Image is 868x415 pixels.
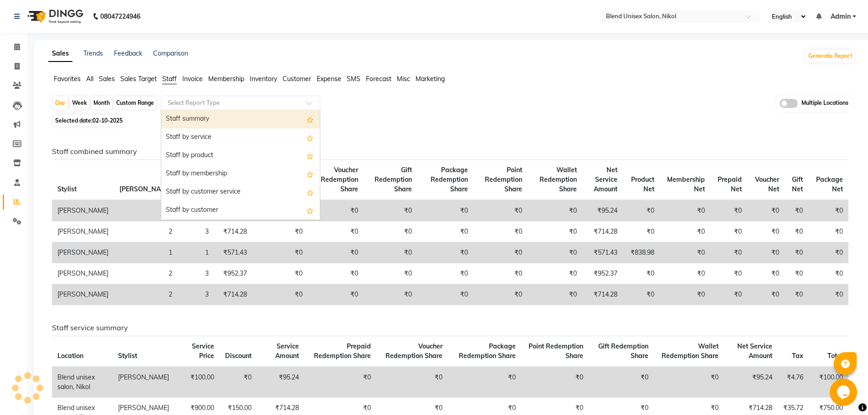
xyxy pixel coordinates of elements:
[225,352,252,360] span: Discount
[161,128,320,147] div: Staff by service
[182,75,203,83] span: Invoice
[113,367,175,398] td: [PERSON_NAME]
[623,200,659,221] td: ₹0
[747,284,784,305] td: ₹0
[801,99,848,108] span: Multiple Locations
[623,221,659,242] td: ₹0
[317,75,341,83] span: Expense
[417,200,473,221] td: ₹0
[589,367,654,398] td: ₹0
[52,323,848,332] h6: Staff service summary
[364,263,417,284] td: ₹0
[52,221,114,242] td: [PERSON_NAME]
[162,75,177,83] span: Staff
[86,75,93,83] span: All
[161,201,320,220] div: Staff by customer
[175,367,220,398] td: ₹100.00
[598,342,648,360] span: Gift Redemption Share
[161,165,320,183] div: Staff by membership
[114,49,142,57] a: Feedback
[114,221,178,242] td: 2
[100,4,140,29] b: 08047224946
[528,284,583,305] td: ₹0
[307,132,313,143] span: Add this report to Favorites List
[307,114,313,125] span: Add this report to Favorites List
[214,284,252,305] td: ₹714.28
[809,367,848,398] td: ₹100.00
[473,242,528,263] td: ₹0
[416,75,445,83] span: Marketing
[539,166,577,193] span: Wallet Redemption Share
[660,200,710,221] td: ₹0
[830,379,859,406] iframe: chat widget
[417,263,473,284] td: ₹0
[808,221,848,242] td: ₹0
[623,263,659,284] td: ₹0
[321,166,358,193] span: Voucher Redemption Share
[594,166,617,193] span: Net Service Amount
[308,221,364,242] td: ₹0
[710,200,747,221] td: ₹0
[582,284,623,305] td: ₹714.28
[118,352,137,360] span: Stylist
[250,75,277,83] span: Inventory
[816,175,843,193] span: Package Net
[364,221,417,242] td: ₹0
[52,200,114,221] td: [PERSON_NAME]
[808,284,848,305] td: ₹0
[307,150,313,161] span: Add this report to Favorites List
[220,367,257,398] td: ₹0
[304,367,376,398] td: ₹0
[23,4,86,29] img: logo
[308,263,364,284] td: ₹0
[52,367,113,398] td: Blend unisex salon, Nikol
[710,263,747,284] td: ₹0
[114,200,178,221] td: 1
[178,284,214,305] td: 3
[660,242,710,263] td: ₹0
[178,221,214,242] td: 3
[737,342,772,360] span: Net Service Amount
[654,367,724,398] td: ₹0
[582,200,623,221] td: ₹95.24
[582,263,623,284] td: ₹952.37
[52,263,114,284] td: [PERSON_NAME]
[528,200,583,221] td: ₹0
[48,46,72,62] a: Sales
[792,175,803,193] span: Gift Net
[114,242,178,263] td: 1
[52,284,114,305] td: [PERSON_NAME]
[417,221,473,242] td: ₹0
[724,367,778,398] td: ₹95.24
[375,166,412,193] span: Gift Redemption Share
[308,200,364,221] td: ₹0
[623,242,659,263] td: ₹838.98
[582,221,623,242] td: ₹714.28
[120,75,157,83] span: Sales Target
[485,166,522,193] span: Point Redemption Share
[119,185,172,193] span: [PERSON_NAME]
[785,242,808,263] td: ₹0
[473,284,528,305] td: ₹0
[161,110,320,128] div: Staff summary
[785,200,808,221] td: ₹0
[718,175,742,193] span: Prepaid Net
[827,352,843,360] span: Total
[778,367,809,398] td: ₹4.76
[275,342,299,360] span: Service Amount
[448,367,521,398] td: ₹0
[192,342,214,360] span: Service Price
[473,263,528,284] td: ₹0
[528,221,583,242] td: ₹0
[52,147,848,156] h6: Staff combined summary
[397,75,410,83] span: Misc
[417,242,473,263] td: ₹0
[347,75,360,83] span: SMS
[114,263,178,284] td: 2
[307,169,313,179] span: Add this report to Favorites List
[747,242,784,263] td: ₹0
[710,221,747,242] td: ₹0
[99,75,115,83] span: Sales
[53,97,68,109] div: Day
[528,242,583,263] td: ₹0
